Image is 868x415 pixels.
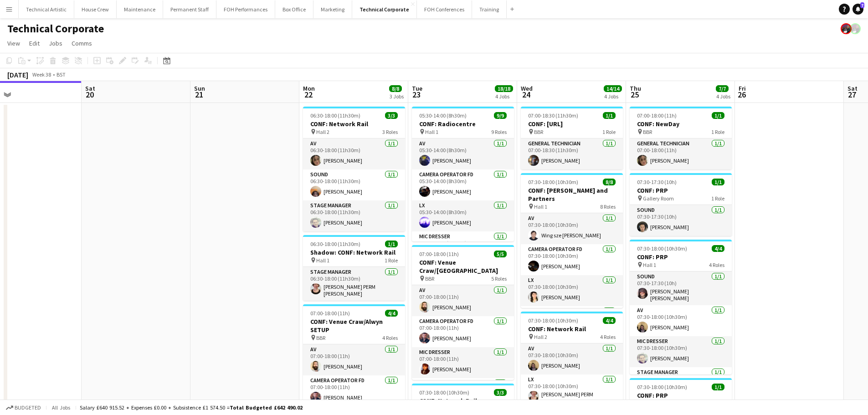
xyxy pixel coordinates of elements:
[603,179,616,185] span: 8/8
[84,89,95,100] span: 20
[72,39,92,47] span: Comms
[49,39,62,47] span: Jobs
[85,84,95,92] span: Sat
[303,138,405,169] app-card-role: AV1/106:30-18:00 (11h30m)[PERSON_NAME]
[303,107,405,231] div: 06:30-18:00 (11h30m)3/3CONF: Network Rail Hall 23 RolesAV1/106:30-18:00 (11h30m)[PERSON_NAME]Soun...
[4,37,24,49] a: View
[521,213,623,244] app-card-role: AV1/107:30-18:00 (10h30m)Wing sze [PERSON_NAME]
[412,200,514,231] app-card-role: LX1/105:30-14:00 (8h30m)[PERSON_NAME]
[7,22,104,36] h1: Technical Corporate
[521,107,623,169] div: 07:00-18:30 (11h30m)1/1CONF: [URL] BBR1 RoleGeneral Technician1/107:00-18:30 (11h30m)[PERSON_NAME]
[630,367,732,398] app-card-role: Stage Manager1/1
[630,336,732,367] app-card-role: Mic Dresser1/107:30-18:00 (10h30m)[PERSON_NAME]
[494,389,507,396] span: 3/3
[637,112,677,119] span: 07:00-18:00 (11h)
[630,107,732,169] app-job-card: 07:00-18:00 (11h)1/1CONF: NewDay BBR1 RoleGeneral Technician1/107:00-18:00 (11h)[PERSON_NAME]
[412,316,514,347] app-card-role: Camera Operator FD1/107:00-18:00 (11h)[PERSON_NAME]
[630,253,732,261] h3: CONF: PRP
[412,120,514,128] h3: CONF: Radiocentre
[412,84,422,92] span: Tue
[316,128,329,135] span: Hall 2
[303,84,315,92] span: Mon
[841,23,852,34] app-user-avatar: Zubair PERM Dhalla
[50,404,72,411] span: All jobs
[303,169,405,200] app-card-role: Sound1/106:30-18:00 (11h30m)[PERSON_NAME]
[521,374,623,408] app-card-role: LX1/107:30-18:00 (10h30m)[PERSON_NAME] PERM [PERSON_NAME]
[521,84,533,92] span: Wed
[847,84,858,92] span: Sat
[303,344,405,375] app-card-role: AV1/107:00-18:00 (11h)[PERSON_NAME]
[472,0,507,18] button: Training
[521,343,623,374] app-card-role: AV1/107:30-18:00 (10h30m)[PERSON_NAME]
[412,285,514,316] app-card-role: AV1/107:00-18:00 (11h)[PERSON_NAME]
[7,70,28,79] div: [DATE]
[628,89,641,100] span: 25
[860,2,864,8] span: 7
[521,173,623,308] div: 07:30-18:00 (10h30m)8/8CONF: [PERSON_NAME] and Partners Hall 18 RolesAV1/107:30-18:00 (10h30m)Win...
[630,138,732,169] app-card-role: General Technician1/107:00-18:00 (11h)[PERSON_NAME]
[19,0,74,18] button: Technical Artistic
[521,325,623,333] h3: CONF: Network Rail
[275,0,313,18] button: Box Office
[193,89,205,100] span: 21
[712,245,724,252] span: 4/4
[630,120,732,128] h3: CONF: NewDay
[303,235,405,301] app-job-card: 06:30-18:00 (11h30m)1/1Shadow: CONF: Network Rail Hall 11 RoleStage Manager1/106:30-18:00 (11h30m...
[7,39,20,47] span: View
[56,71,66,78] div: BST
[310,310,350,317] span: 07:00-18:00 (11h)
[853,4,863,15] a: 7
[316,334,325,341] span: BBR
[389,85,402,92] span: 8/8
[45,37,66,49] a: Jobs
[528,112,578,119] span: 07:00-18:30 (11h30m)
[709,261,724,268] span: 4 Roles
[712,384,724,390] span: 1/1
[528,317,578,324] span: 07:30-18:00 (10h30m)
[521,186,623,203] h3: CONF: [PERSON_NAME] and Partners
[637,384,687,390] span: 07:30-18:00 (10h30m)
[637,245,687,252] span: 07:30-18:00 (10h30m)
[521,120,623,128] h3: CONF: [URL]
[411,89,422,100] span: 23
[412,397,514,405] h3: CONF: Network Rail
[303,267,405,301] app-card-role: Stage Manager1/106:30-18:00 (11h30m)[PERSON_NAME] PERM [PERSON_NAME]
[385,241,398,247] span: 1/1
[385,257,398,264] span: 1 Role
[600,333,616,340] span: 4 Roles
[604,93,621,100] div: 4 Jobs
[417,0,472,18] button: FOH Conferences
[412,245,514,380] div: 07:00-18:00 (11h)5/5CONF: Venue Craw/[GEOGRAPHIC_DATA] BBR5 RolesAV1/107:00-18:00 (11h)[PERSON_NA...
[737,89,746,100] span: 26
[310,241,360,247] span: 06:30-18:00 (11h30m)
[412,231,514,262] app-card-role: Mic Dresser1/105:30-14:00 (8h30m)
[30,71,53,78] span: Week 38
[604,85,622,92] span: 14/14
[630,240,732,374] app-job-card: 07:30-18:00 (10h30m)4/4CONF: PRP Hall 14 RolesSound1/107:30-17:30 (10h)[PERSON_NAME] [PERSON_NAME...
[29,39,40,47] span: Edit
[419,112,467,119] span: 05:30-14:00 (8h30m)
[117,0,163,18] button: Maintenance
[390,93,404,100] div: 3 Jobs
[600,203,616,210] span: 8 Roles
[716,85,729,92] span: 7/7
[495,85,513,92] span: 18/18
[630,173,732,236] app-job-card: 07:30-17:30 (10h)1/1CONF: PRP Gallery Room1 RoleSound1/107:30-17:30 (10h)[PERSON_NAME]
[711,128,724,135] span: 1 Role
[425,128,438,135] span: Hall 1
[74,0,117,18] button: House Crew
[303,200,405,231] app-card-role: Stage Manager1/106:30-18:00 (11h30m)[PERSON_NAME]
[534,203,547,210] span: Hall 1
[495,93,513,100] div: 4 Jobs
[643,261,656,268] span: Hall 1
[602,128,616,135] span: 1 Role
[521,275,623,306] app-card-role: LX1/107:30-18:00 (10h30m)[PERSON_NAME]
[712,179,724,185] span: 1/1
[711,195,724,202] span: 1 Role
[521,306,623,337] app-card-role: Recording Engineer FD1/1
[412,347,514,378] app-card-role: Mic Dresser1/107:00-18:00 (11h)[PERSON_NAME]
[194,84,205,92] span: Sun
